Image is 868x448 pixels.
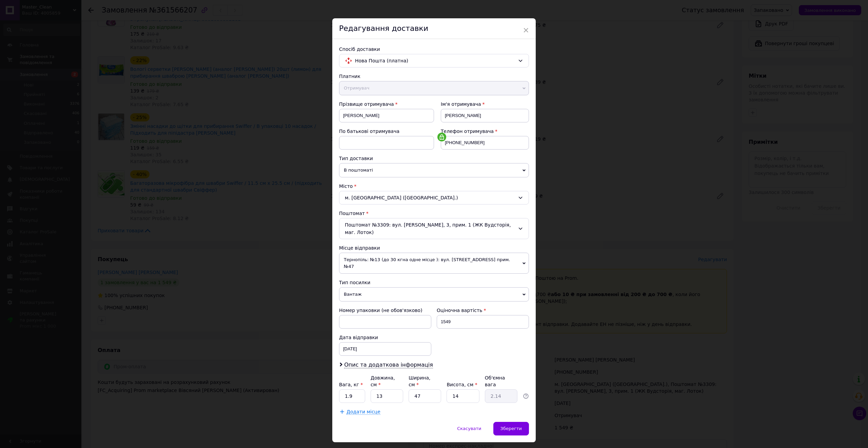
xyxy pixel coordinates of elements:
[485,374,517,388] div: Об'ємна вага
[339,81,529,95] span: Отримувач
[339,210,529,217] div: Поштомат
[339,253,529,274] span: Тернопіль: №13 (до 30 кгна одне місце ): вул. [STREET_ADDRESS] прим. №47
[355,57,515,64] span: Нова Пошта (платна)
[409,375,430,387] label: Ширина, см
[332,18,536,39] div: Редагування доставки
[339,334,431,341] div: Дата відправки
[339,129,399,134] span: По батькові отримувача
[339,101,394,107] span: Прізвище отримувача
[457,426,481,431] span: Скасувати
[437,307,529,314] div: Оціночна вартість
[339,287,529,301] span: Вантаж
[344,362,433,368] span: Опис та додаткова інформація
[441,101,481,107] span: Ім'я отримувача
[339,280,370,285] span: Тип посилки
[339,156,373,161] span: Тип доставки
[339,382,363,387] label: Вага, кг
[339,163,529,177] span: В поштоматі
[371,375,395,387] label: Довжина, см
[339,74,360,79] span: Платник
[441,136,529,150] input: +380
[339,46,529,53] div: Спосіб доставки
[347,409,380,415] span: Додати місце
[523,24,529,36] span: ×
[500,426,522,431] span: Зберегти
[339,183,529,190] div: Місто
[447,382,477,387] label: Висота, см
[339,307,431,314] div: Номер упаковки (не обов'язково)
[339,218,529,239] div: Поштомат №3309: вул. [PERSON_NAME], 3, прим. 1 (ЖК Вудсторія, маг. Лоток)
[339,245,380,251] span: Місце відправки
[339,191,529,204] div: м. [GEOGRAPHIC_DATA] ([GEOGRAPHIC_DATA].)
[441,129,494,134] span: Телефон отримувача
